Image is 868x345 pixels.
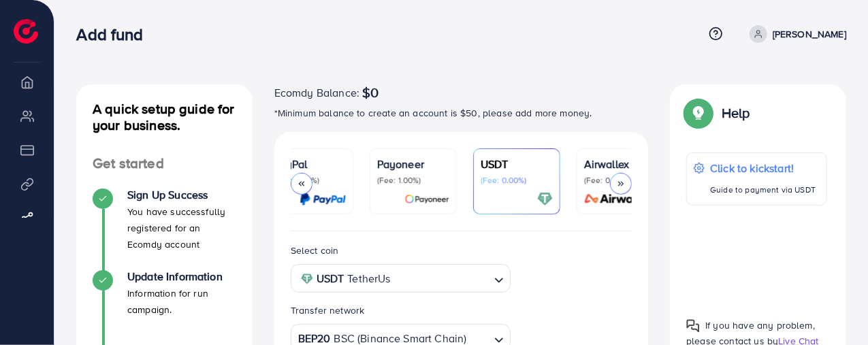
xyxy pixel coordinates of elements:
[127,188,236,201] h4: Sign Up Success
[481,156,553,172] p: USDT
[274,105,649,121] p: *Minimum balance to create an account is $50, please add more money.
[14,19,38,44] img: logo
[291,244,339,257] label: Select coin
[300,191,346,207] img: card
[127,285,236,318] p: Information for run campaign.
[686,101,711,125] img: Popup guide
[710,182,816,198] p: Guide to payment via USDT
[377,156,449,172] p: Payoneer
[347,269,390,289] span: TetherUs
[481,175,553,186] p: (Fee: 0.00%)
[76,101,253,133] h4: A quick setup guide for your business.
[127,270,236,283] h4: Update Information
[773,26,846,42] p: [PERSON_NAME]
[537,191,553,207] img: card
[274,156,346,172] p: PayPal
[76,155,253,172] h4: Get started
[584,156,656,172] p: Airwallex
[317,269,344,289] strong: USDT
[404,191,449,207] img: card
[301,273,313,285] img: coin
[377,175,449,186] p: (Fee: 1.00%)
[395,268,489,289] input: Search for option
[76,188,253,270] li: Sign Up Success
[810,284,858,335] iframe: Chat
[127,203,236,252] p: You have successfully registered for an Ecomdy account
[362,84,379,101] span: $0
[744,25,846,43] a: [PERSON_NAME]
[580,191,656,207] img: card
[710,160,816,176] p: Click to kickstart!
[274,175,346,186] p: (Fee: 4.50%)
[291,264,511,292] div: Search for option
[584,175,656,186] p: (Fee: 0.00%)
[76,24,154,44] h3: Add fund
[291,303,365,317] label: Transfer network
[722,105,750,121] p: Help
[274,84,359,101] span: Ecomdy Balance:
[686,319,700,333] img: Popup guide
